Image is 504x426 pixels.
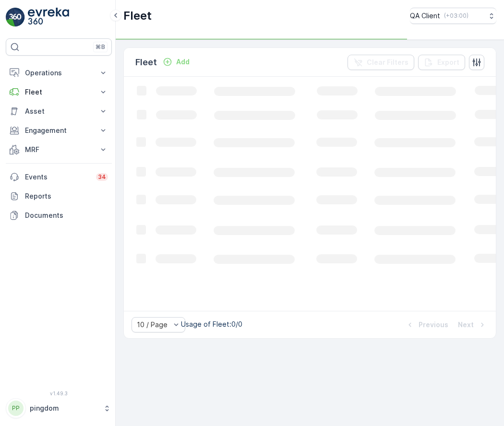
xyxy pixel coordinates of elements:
[6,206,112,225] a: Documents
[6,8,25,27] img: logo
[6,63,112,83] button: Operations
[28,8,69,27] img: logo_light-DOdMpM7g.png
[8,401,24,416] div: PP
[6,398,112,418] button: PPpingdom
[176,57,190,67] p: Add
[457,319,488,331] button: Next
[123,8,152,24] p: Fleet
[6,167,112,187] a: Events34
[404,319,449,331] button: Previous
[6,83,112,102] button: Fleet
[6,102,112,121] button: Asset
[437,58,459,67] p: Export
[6,121,112,140] button: Engagement
[367,58,408,67] p: Clear Filters
[25,172,90,182] p: Events
[159,56,193,68] button: Add
[444,12,468,20] p: ( +03:00 )
[410,11,440,21] p: QA Client
[458,320,474,330] p: Next
[25,106,93,116] p: Asset
[25,211,108,220] p: Documents
[181,319,242,329] p: Usage of Fleet : 0/0
[410,8,496,24] button: QA Client(+03:00)
[98,173,106,181] p: 34
[96,43,105,51] p: ⌘B
[418,55,465,70] button: Export
[348,55,414,70] button: Clear Filters
[25,126,93,135] p: Engagement
[6,390,112,396] span: v 1.49.3
[419,320,448,330] p: Previous
[135,56,157,69] p: Fleet
[25,145,93,154] p: MRF
[6,187,112,206] a: Reports
[25,68,93,78] p: Operations
[6,140,112,159] button: MRF
[25,87,93,97] p: Fleet
[30,403,98,413] p: pingdom
[25,191,108,201] p: Reports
